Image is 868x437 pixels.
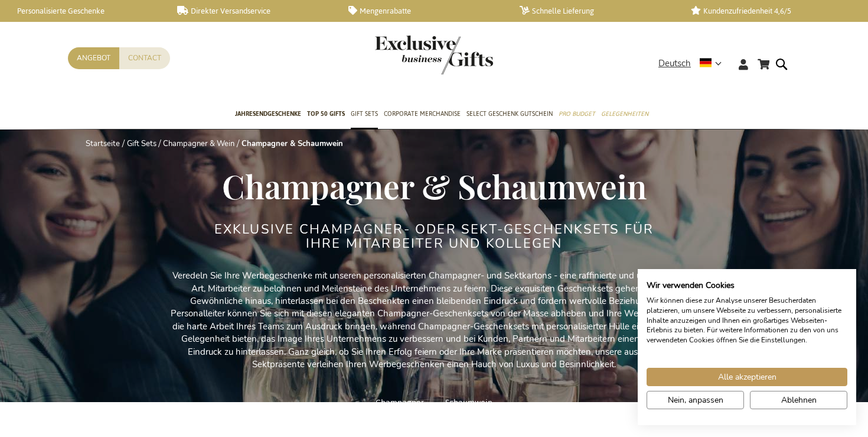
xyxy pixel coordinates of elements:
a: Mengenrabatte [348,6,501,16]
strong: Champagner & Schaumwein [242,138,343,149]
p: Veredeln Sie Ihre Werbegeschenke mit unseren personalisierten Champagner- und Sektkartons - eine ... [168,270,700,371]
a: store logo [375,35,434,75]
img: Exclusive Business gifts logo [375,35,493,75]
a: Schnelle Lieferung [520,6,672,16]
span: Corporate Merchandise [384,108,461,120]
span: Jahresendgeschenke [235,108,301,120]
h2: Wir verwenden Cookies [647,280,847,291]
a: Startseite [86,138,120,149]
a: Kundenzufriedenheit 4,6/5 [691,6,843,16]
a: Direkter Versandservice [177,6,329,16]
span: Alle akzeptieren [718,371,776,383]
a: Schaumwein [445,394,492,410]
button: Alle verweigern cookies [750,391,847,409]
span: Gelegenheiten [601,108,648,120]
a: Gift Sets [127,138,156,149]
a: Champagner [376,394,424,410]
a: Personalisierte Geschenke [6,6,158,16]
span: Pro Budget [559,108,595,120]
span: Deutsch [658,57,691,70]
a: Angebot [68,47,119,69]
h2: Exklusive Champagner- oder Sekt-Geschenksets für Ihre Mitarbeiter und Kollegen [213,222,655,251]
p: Wir können diese zur Analyse unserer Besucherdaten platzieren, um unsere Webseite zu verbessern, ... [647,296,847,345]
div: Deutsch [658,57,729,70]
span: Ablehnen [781,394,817,406]
button: Akzeptieren Sie alle cookies [647,368,847,386]
a: Contact [119,47,170,69]
button: cookie Einstellungen anpassen [647,391,744,409]
span: Champagner & Schaumwein [222,164,647,208]
span: Select Geschenk Gutschein [466,108,553,120]
a: Champagner & Wein [163,138,234,149]
span: TOP 50 Gifts [307,108,345,120]
span: Nein, anpassen [668,394,723,406]
span: Gift Sets [351,108,378,120]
